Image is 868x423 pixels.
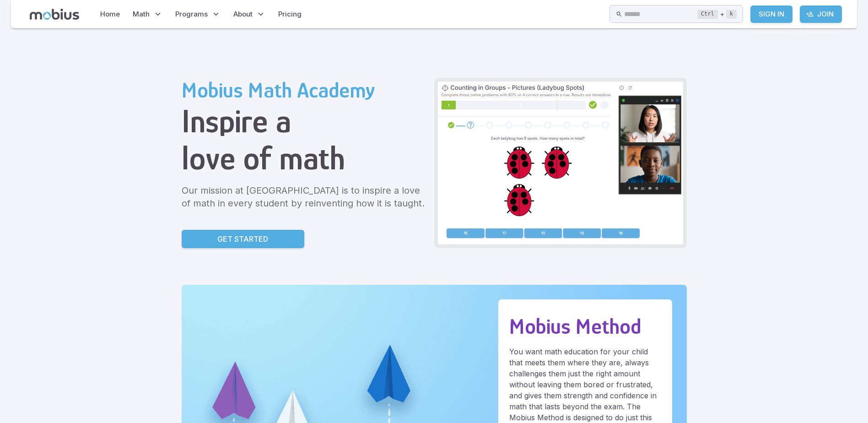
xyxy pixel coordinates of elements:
[750,5,793,23] a: Sign In
[182,184,427,210] p: Our mission at [GEOGRAPHIC_DATA] is to inspire a love of math in every student by reinventing how...
[509,314,661,339] h2: Mobius Method
[133,9,150,19] span: Math
[97,4,123,25] a: Home
[726,10,737,19] kbd: k
[182,78,427,103] h2: Mobius Math Academy
[800,5,842,23] a: Join
[182,103,427,140] h1: Inspire a
[233,9,253,19] span: About
[438,81,683,244] img: Grade 2 Class
[182,140,427,177] h1: love of math
[697,10,718,19] kbd: Ctrl
[217,233,268,244] p: Get Started
[175,9,208,19] span: Programs
[275,4,304,25] a: Pricing
[697,9,737,20] div: +
[182,230,304,248] a: Get Started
